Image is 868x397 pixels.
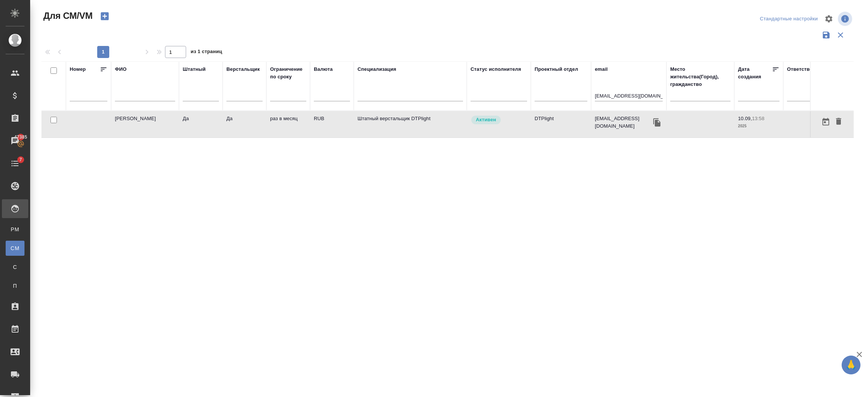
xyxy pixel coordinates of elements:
[6,260,24,275] a: С
[820,10,838,28] span: Настроить таблицу
[838,12,854,26] span: Посмотреть информацию
[15,156,26,163] span: 7
[6,278,24,293] a: П
[531,111,591,137] td: DTPlight
[9,226,21,233] span: PM
[10,133,32,141] span: 47385
[314,66,333,73] div: Валюта
[845,357,857,373] span: 🙏
[41,10,93,22] span: Для СМ/VM
[595,115,651,130] p: [EMAIL_ADDRESS][DOMAIN_NAME]
[223,111,266,137] td: Да
[9,282,21,290] span: П
[358,66,396,73] div: Специализация
[595,66,608,73] div: email
[758,13,820,25] div: split button
[310,111,354,137] td: RUB
[738,66,772,81] div: Дата создания
[115,66,127,73] div: ФИО
[2,131,28,150] a: 47385
[358,115,463,122] p: Штатный верстальщик DTPlight
[535,66,578,73] div: Проектный отдел
[651,117,663,128] button: Скопировать
[832,115,845,129] button: Удалить
[819,115,832,129] button: Открыть календарь загрузки
[476,116,496,124] p: Активен
[96,10,114,23] button: Создать
[266,111,310,137] td: раз в месяц
[2,154,28,173] a: 7
[752,116,764,121] p: 13:58
[179,111,223,137] td: Да
[819,28,833,42] button: Сохранить фильтры
[270,66,306,81] div: Ограничение по сроку
[183,66,206,73] div: Штатный
[9,244,21,252] span: CM
[9,263,21,271] span: С
[471,66,521,73] div: Статус исполнителя
[787,66,826,73] div: Ответственный
[670,66,730,88] div: Место жительства(Город), гражданство
[842,356,860,374] button: 🙏
[226,66,260,73] div: Верстальщик
[833,28,848,42] button: Сбросить фильтры
[191,47,222,58] span: из 1 страниц
[70,66,86,73] div: Номер
[111,111,179,137] td: [PERSON_NAME]
[6,241,24,256] a: CM
[738,116,752,121] p: 10.09,
[738,122,779,130] p: 2025
[6,222,24,237] a: PM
